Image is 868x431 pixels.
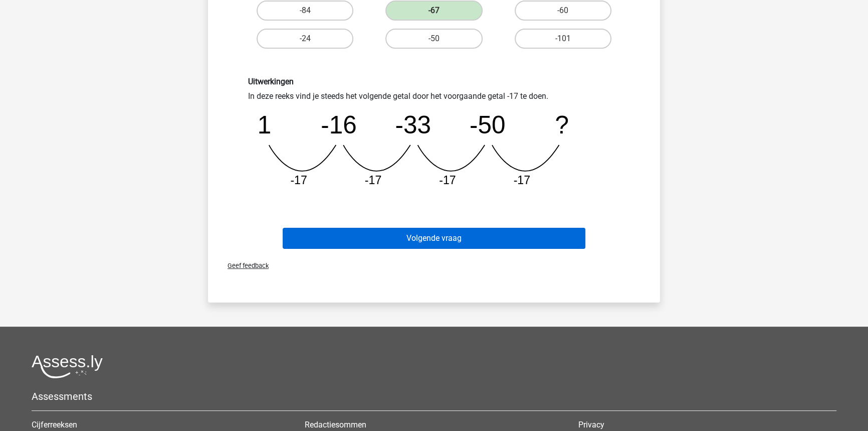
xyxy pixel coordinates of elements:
tspan: -16 [321,111,356,138]
label: -60 [515,1,611,21]
h6: Uitwerkingen [248,77,620,86]
tspan: 1 [258,111,272,138]
tspan: -17 [365,174,382,187]
tspan: ? [555,111,569,138]
tspan: -17 [290,174,307,187]
h5: Assessments [32,390,836,402]
div: In deze reeks vind je steeds het volgende getal door het voorgaande getal -17 te doen. [241,77,627,196]
a: Redactiesommen [305,420,366,429]
span: Geef feedback [220,262,269,269]
label: -50 [385,29,482,49]
a: Privacy [578,420,604,429]
img: Assessly logo [32,355,103,378]
tspan: -50 [470,111,505,138]
label: -84 [257,1,353,21]
tspan: -17 [439,174,456,187]
label: -67 [385,1,482,21]
tspan: -17 [514,174,531,187]
label: -24 [257,29,353,49]
label: -101 [515,29,611,49]
tspan: -33 [395,111,431,138]
button: Volgende vraag [283,228,586,249]
a: Cijferreeksen [32,420,77,429]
